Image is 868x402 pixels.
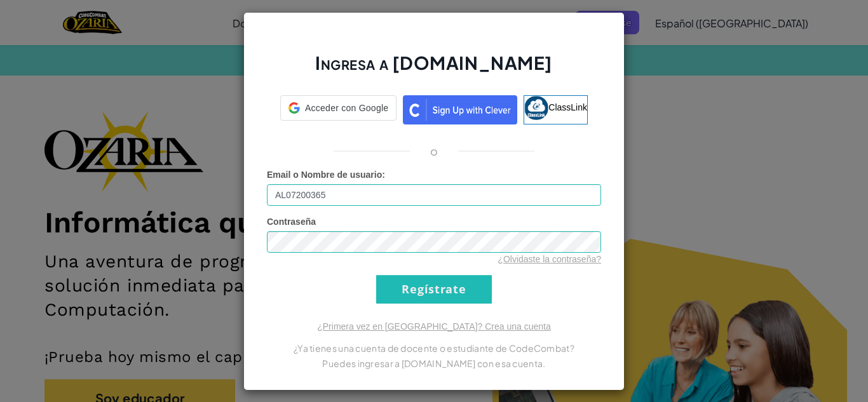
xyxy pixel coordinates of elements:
[267,340,601,356] p: ¿Ya tienes una cuenta de docente o estudiante de CodeCombat?
[267,51,601,88] h2: Ingresa a [DOMAIN_NAME]
[548,102,587,112] span: ClassLink
[498,254,601,264] a: ¿Olvidaste la contraseña?
[280,95,397,121] div: Acceder con Google
[267,217,316,227] span: Contraseña
[267,168,385,181] label: :
[267,170,382,180] span: Email o Nombre de usuario
[305,102,388,114] span: Acceder con Google
[403,95,517,124] img: clever_sso_button@2x.png
[430,144,438,159] p: o
[280,95,397,124] a: Acceder con Google
[376,275,492,304] input: Regístrate
[317,321,551,332] a: ¿Primera vez en [GEOGRAPHIC_DATA]? Crea una cuenta
[267,356,601,371] p: Puedes ingresar a [DOMAIN_NAME] con esa cuenta.
[524,96,548,120] img: classlink-logo-small.png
